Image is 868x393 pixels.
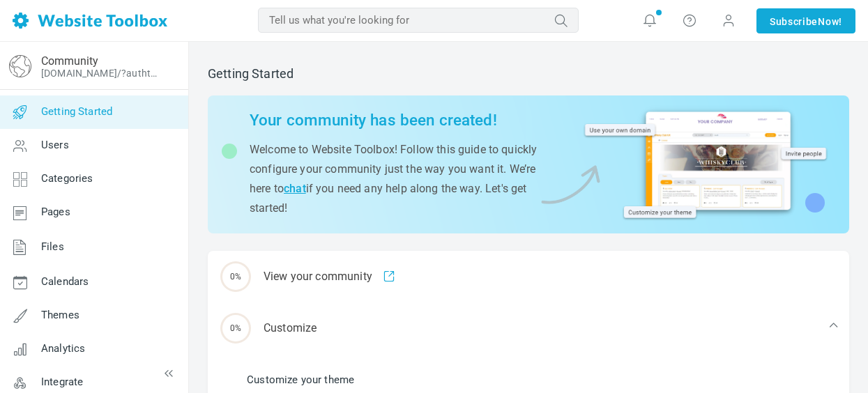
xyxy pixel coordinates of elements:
[208,302,849,354] div: Customize
[41,139,69,151] span: Users
[41,68,162,79] a: [DOMAIN_NAME]/?authtoken=9ad0fd4cfc67b8ecbe9db41061f5ce11&rememberMe=1
[220,313,251,344] span: 0%
[208,251,849,302] a: 0% View your community
[9,55,31,77] img: globe-icon.png
[41,206,70,218] span: Pages
[258,8,579,33] input: Tell us what you're looking for
[41,342,85,355] span: Analytics
[756,8,855,33] a: SubscribeNow!
[41,54,98,68] a: Community
[41,376,83,388] span: Integrate
[250,111,538,130] h2: Your community has been created!
[208,66,849,82] h2: Getting Started
[208,251,849,302] div: View your community
[41,105,112,118] span: Getting Started
[247,372,354,387] a: Customize your theme
[41,275,89,288] span: Calendars
[220,261,251,292] span: 0%
[818,14,842,29] span: Now!
[250,140,538,218] p: Welcome to Website Toolbox! Follow this guide to quickly configure your community just the way yo...
[284,182,306,195] a: chat
[41,172,93,185] span: Categories
[41,240,64,253] span: Files
[41,309,79,321] span: Themes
